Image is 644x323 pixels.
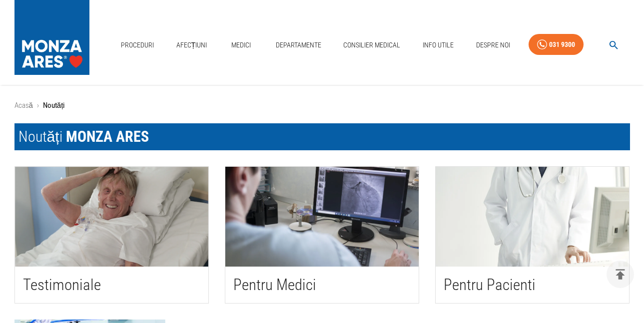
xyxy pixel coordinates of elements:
a: 031 9300 [529,34,584,55]
div: 031 9300 [549,38,575,51]
h1: Noutăți [14,123,630,150]
span: MONZA ARES [66,128,149,145]
a: Afecțiuni [172,35,211,55]
button: Pentru Pacienti [436,167,629,303]
nav: breadcrumb [14,100,630,111]
p: Noutăți [43,100,65,111]
a: Departamente [272,35,325,55]
img: Pentru Pacienti [436,167,629,267]
h2: Pentru Medici [233,275,411,295]
a: Medici [225,35,257,55]
button: Testimoniale [15,167,208,303]
img: Testimoniale [15,167,208,267]
button: delete [607,261,634,288]
h2: Testimoniale [23,275,200,295]
li: › [37,100,39,111]
a: Proceduri [117,35,158,55]
a: Despre Noi [472,35,514,55]
button: Pentru Medici [225,167,419,303]
a: Info Utile [419,35,458,55]
a: Acasă [14,101,33,110]
a: Consilier Medical [339,35,404,55]
h2: Pentru Pacienti [444,275,621,295]
img: Pentru Medici [225,167,419,267]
